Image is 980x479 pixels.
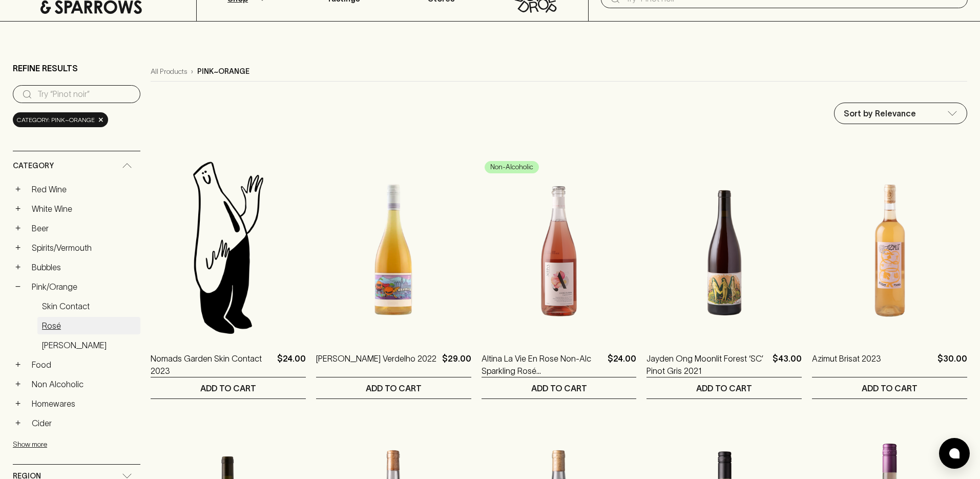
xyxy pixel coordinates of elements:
button: + [13,379,23,389]
a: Azimut Brisat 2023 [812,352,881,377]
p: ADD TO CART [862,382,918,394]
a: All Products [151,66,187,77]
a: Beer [27,219,140,237]
p: ADD TO CART [200,382,256,394]
a: Cider [27,414,140,432]
img: Jayden Ong Moonlit Forest ‘SC’ Pinot Gris 2021 [647,157,802,337]
img: Altina La Vie En Rose Non-Alc Sparkling Rosé NV [482,157,637,337]
button: ADD TO CART [482,377,637,398]
a: Pink/Orange [27,278,140,295]
p: Refine Results [13,62,78,74]
button: Show more [13,434,147,455]
p: ADD TO CART [696,382,752,394]
button: + [13,262,23,272]
a: Nomads Garden Skin Contact 2023 [151,352,273,377]
img: Azimut Brisat 2023 [812,157,967,337]
p: $24.00 [608,352,636,377]
a: Non Alcoholic [27,375,140,393]
p: $24.00 [277,352,306,377]
button: + [13,204,23,214]
p: $43.00 [773,352,802,377]
button: − [13,282,23,292]
p: Sort by Relevance [844,107,916,119]
a: Red Wine [27,181,140,198]
div: Sort by Relevance [835,103,967,124]
button: + [13,223,23,233]
a: Food [27,356,140,373]
img: Blackhearts & Sparrows Man [151,157,306,337]
button: + [13,398,23,409]
a: Skin Contact [37,297,140,315]
span: Category: pink~orange [17,115,95,125]
a: Altina La Vie En Rose Non-Alc Sparkling Rosé [GEOGRAPHIC_DATA] [482,352,604,377]
a: [PERSON_NAME] Verdelho 2022 [316,352,436,377]
a: Rosé [37,317,140,334]
a: Bubbles [27,258,140,276]
p: ADD TO CART [531,382,587,394]
a: White Wine [27,200,140,217]
button: ADD TO CART [647,377,802,398]
div: Category [13,151,140,181]
button: ADD TO CART [316,377,471,398]
img: bubble-icon [949,448,960,458]
span: × [98,114,104,125]
span: Category [13,159,54,172]
p: pink~orange [197,66,249,77]
a: [PERSON_NAME] [37,336,140,354]
a: Spirits/Vermouth [27,239,140,256]
a: Jayden Ong Moonlit Forest ‘SC’ Pinot Gris 2021 [647,352,768,377]
button: + [13,184,23,194]
p: ADD TO CART [366,382,422,394]
input: Try “Pinot noir” [37,86,132,103]
p: › [191,66,193,77]
button: ADD TO CART [151,377,306,398]
button: + [13,243,23,253]
button: ADD TO CART [812,377,967,398]
button: + [13,418,23,428]
p: $30.00 [937,352,967,377]
a: Homewares [27,395,140,412]
button: + [13,360,23,370]
img: Somos Naranjito Verdelho 2022 [316,157,471,337]
p: $29.00 [442,352,471,377]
